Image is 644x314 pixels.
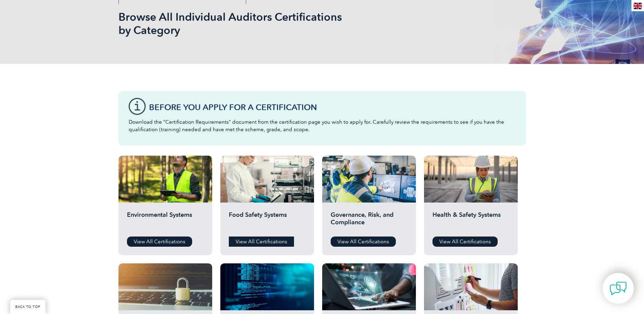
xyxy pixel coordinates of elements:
[129,118,516,133] p: Download the “Certification Requirements” document from the certification page you wish to apply ...
[331,237,396,247] a: View All Certifications
[433,237,498,247] a: View All Certifications
[10,300,45,314] a: BACK TO TOP
[633,3,642,9] img: en
[127,211,204,231] h2: Environmental Systems
[229,237,294,247] a: View All Certifications
[118,10,379,37] h1: Browse All Individual Auditors Certifications by Category
[229,211,306,231] h2: Food Safety Systems
[149,103,516,111] h3: Before You Apply For a Certification
[610,280,627,297] img: contact-chat.png
[433,211,509,231] h2: Health & Safety Systems
[127,237,192,247] a: View All Certifications
[331,211,407,231] h2: Governance, Risk, and Compliance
